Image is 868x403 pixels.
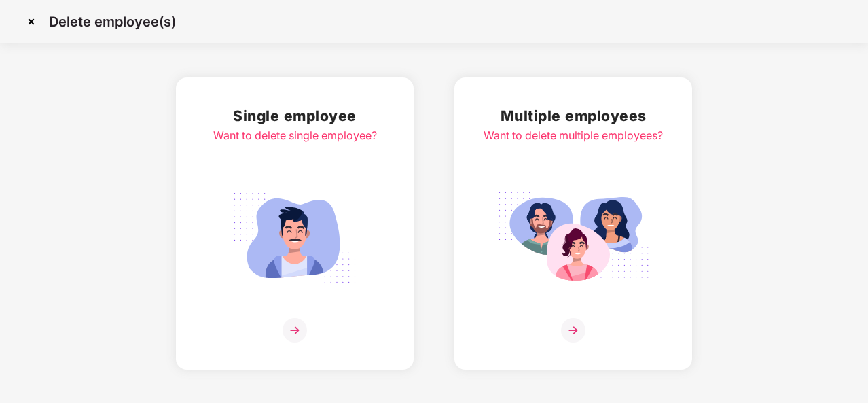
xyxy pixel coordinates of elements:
img: svg+xml;base64,PHN2ZyB4bWxucz0iaHR0cDovL3d3dy53My5vcmcvMjAwMC9zdmciIHdpZHRoPSIzNiIgaGVpZ2h0PSIzNi... [561,318,585,343]
h2: Single employee [213,105,377,127]
h2: Multiple employees [484,105,663,127]
p: Delete employee(s) [49,14,176,30]
img: svg+xml;base64,PHN2ZyB4bWxucz0iaHR0cDovL3d3dy53My5vcmcvMjAwMC9zdmciIGlkPSJTaW5nbGVfZW1wbG95ZWUiIH... [219,185,371,291]
div: Want to delete multiple employees? [484,127,663,144]
img: svg+xml;base64,PHN2ZyBpZD0iQ3Jvc3MtMzJ4MzIiIHhtbG5zPSJodHRwOi8vd3d3LnczLm9yZy8yMDAwL3N2ZyIgd2lkdG... [20,11,42,33]
img: svg+xml;base64,PHN2ZyB4bWxucz0iaHR0cDovL3d3dy53My5vcmcvMjAwMC9zdmciIGlkPSJNdWx0aXBsZV9lbXBsb3llZS... [497,185,649,291]
div: Want to delete single employee? [213,127,377,144]
img: svg+xml;base64,PHN2ZyB4bWxucz0iaHR0cDovL3d3dy53My5vcmcvMjAwMC9zdmciIHdpZHRoPSIzNiIgaGVpZ2h0PSIzNi... [283,318,307,343]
